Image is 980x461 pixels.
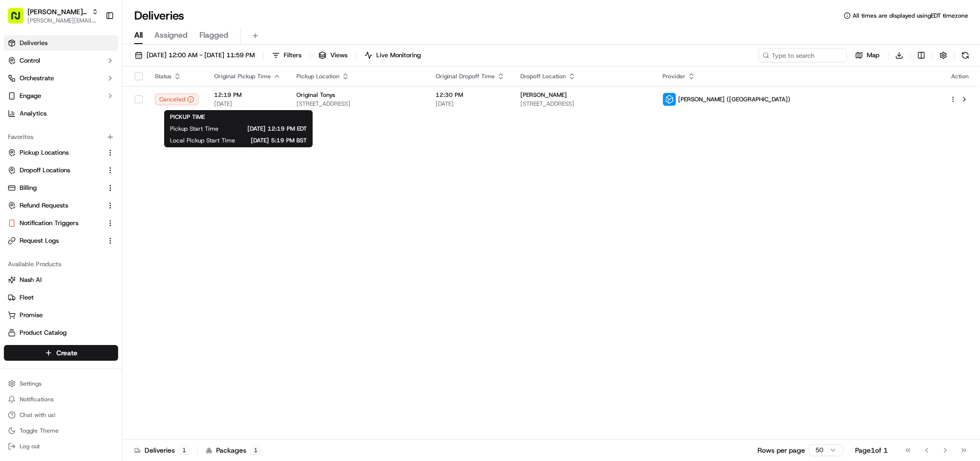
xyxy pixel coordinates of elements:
[134,29,143,41] span: All
[662,72,686,80] span: Provider
[663,93,676,106] img: stuart_logo.png
[8,293,114,302] a: Fleet
[4,307,118,323] button: Promise
[214,72,271,80] span: Original Pickup Time
[56,348,77,358] span: Create
[855,445,888,455] div: Page 1 of 1
[678,95,790,103] span: [PERSON_NAME] ([GEOGRAPHIC_DATA])
[759,48,847,62] input: Type to search
[251,137,307,144] span: [DATE] 5:19 PM BST
[950,72,970,80] div: Action
[4,145,118,161] button: Pickup Locations
[20,148,69,157] span: Pickup Locations
[234,125,307,133] span: [DATE] 12:19 PM EDT
[155,93,198,105] button: Canceled
[130,48,259,62] button: [DATE] 12:00 AM - [DATE] 11:59 PM
[20,427,59,435] span: Toggle Theme
[8,201,102,210] a: Refund Requests
[20,74,54,83] span: Orchestrate
[20,56,40,65] span: Control
[520,72,566,80] span: Dropoff Location
[250,446,261,455] div: 1
[758,445,805,455] p: Rows per page
[199,29,228,41] span: Flagged
[4,377,118,391] button: Settings
[206,445,261,455] div: Packages
[4,162,118,178] button: Dropoff Locations
[8,276,114,284] a: Nash AI
[436,91,505,99] span: 12:30 PM
[20,311,43,320] span: Promise
[4,129,118,145] div: Favorites
[20,109,47,118] span: Analytics
[20,236,59,245] span: Request Logs
[4,106,118,121] a: Analytics
[27,17,98,24] button: [PERSON_NAME][EMAIL_ADDRESS][DOMAIN_NAME]
[8,219,102,228] a: Notification Triggers
[20,166,70,175] span: Dropoff Locations
[376,51,421,60] span: Live Monitoring
[867,51,880,60] span: Map
[20,380,42,388] span: Settings
[8,236,102,245] a: Request Logs
[296,100,420,108] span: [STREET_ADDRESS]
[314,48,352,62] button: Views
[4,345,118,361] button: Create
[4,325,118,341] button: Product Catalog
[27,7,88,17] button: [PERSON_NAME]'s Original
[4,215,118,231] button: Notification Triggers
[20,184,37,192] span: Billing
[214,100,281,108] span: [DATE]
[284,51,301,60] span: Filters
[520,100,647,108] span: [STREET_ADDRESS]
[436,100,505,108] span: [DATE]
[20,293,34,302] span: Fleet
[4,272,118,288] button: Nash AI
[520,91,567,99] span: [PERSON_NAME]
[436,72,495,80] span: Original Dropoff Time
[4,439,118,453] button: Log out
[20,442,40,450] span: Log out
[20,276,42,284] span: Nash AI
[4,424,118,438] button: Toggle Theme
[179,446,190,455] div: 1
[4,53,118,69] button: Control
[4,4,101,27] button: [PERSON_NAME]'s Original[PERSON_NAME][EMAIL_ADDRESS][DOMAIN_NAME]
[134,445,190,455] div: Deliveries
[214,91,281,99] span: 12:19 PM
[296,91,335,99] span: Original Tonys
[8,311,114,320] a: Promise
[4,35,118,51] a: Deliveries
[170,137,235,144] span: Local Pickup Start Time
[851,48,884,62] button: Map
[8,184,102,192] a: Billing
[20,328,67,337] span: Product Catalog
[147,51,255,60] span: [DATE] 12:00 AM - [DATE] 11:59 PM
[20,92,41,100] span: Engage
[958,48,972,62] button: Refresh
[4,290,118,305] button: Fleet
[20,411,55,419] span: Chat with us!
[360,48,425,62] button: Live Monitoring
[8,328,114,337] a: Product Catalog
[4,392,118,406] button: Notifications
[20,201,68,210] span: Refund Requests
[4,256,118,272] div: Available Products
[20,39,48,47] span: Deliveries
[4,408,118,422] button: Chat with us!
[8,148,102,157] a: Pickup Locations
[8,166,102,175] a: Dropoff Locations
[170,113,205,121] span: PICKUP TIME
[4,198,118,213] button: Refund Requests
[20,219,78,228] span: Notification Triggers
[170,125,219,133] span: Pickup Start Time
[4,180,118,196] button: Billing
[4,70,118,86] button: Orchestrate
[853,12,968,20] span: All times are displayed using EDT timezone
[330,51,347,60] span: Views
[134,8,184,23] h1: Deliveries
[4,88,118,104] button: Engage
[155,72,171,80] span: Status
